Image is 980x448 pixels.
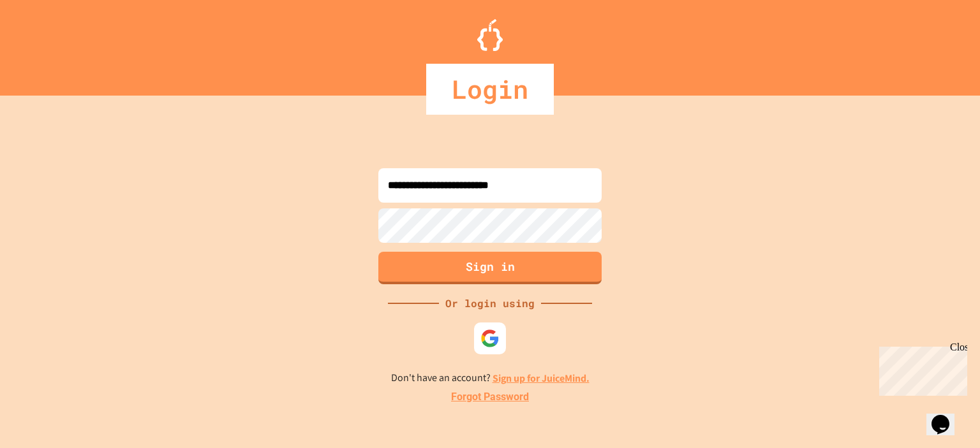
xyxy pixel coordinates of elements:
img: google-icon.svg [480,329,500,348]
p: Don't have an account? [391,370,590,386]
button: Sign in [378,252,602,284]
div: Login [426,64,554,115]
a: Forgot Password [451,389,529,405]
a: Sign up for JuiceMind. [493,372,590,385]
iframe: chat widget [874,342,967,396]
div: Or login using [439,296,541,311]
iframe: chat widget [926,397,967,435]
img: Logo.svg [477,19,503,51]
div: Chat with us now!Close [5,5,88,81]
